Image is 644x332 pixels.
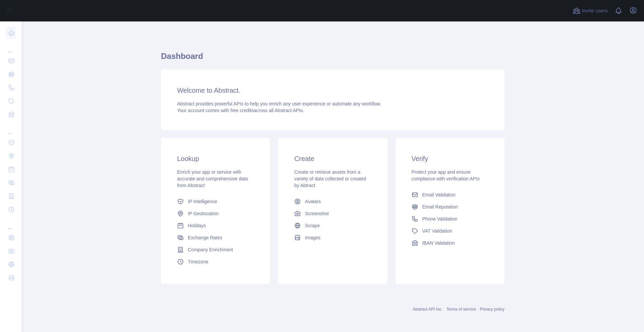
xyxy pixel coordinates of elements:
a: Scrape [291,220,374,232]
a: Phone Validation [409,213,491,225]
span: free credits [230,108,254,113]
h3: Create [294,154,371,163]
span: Timezone [188,258,208,265]
h3: Welcome to Abstract. [177,86,488,95]
a: Terms of service [446,307,476,312]
span: IP Intelligence [188,198,217,205]
a: IP Intelligence [174,195,257,207]
button: Invite users [571,5,609,16]
span: Enrich your app or service with accurate and comprehensive data from Abstract [177,169,248,188]
span: IBAN Validation [422,240,455,246]
a: Exchange Rates [174,232,257,244]
a: Timezone [174,256,257,268]
div: ... [5,40,16,54]
span: Email Reputation [422,203,458,210]
div: ... [5,217,16,230]
span: Exchange Rates [188,234,222,241]
span: Company Enrichment [188,246,233,253]
span: Avatars [305,198,321,205]
a: Email Reputation [409,201,491,213]
a: Company Enrichment [174,244,257,256]
a: Images [291,232,374,244]
h3: Lookup [177,154,254,163]
span: IP Geolocation [188,210,219,217]
div: ... [5,122,16,135]
span: Email Validation [422,191,455,198]
a: Holidays [174,220,257,232]
a: VAT Validation [409,225,491,237]
span: Protect your app and ensure compliance with verification APIs [412,169,480,181]
span: Create or retrieve assets from a variety of data collected or created by Abtract [294,169,366,188]
span: Holidays [188,222,206,229]
span: Images [305,234,320,241]
a: Privacy policy [480,307,504,312]
span: VAT Validation [422,228,452,234]
h3: Verify [412,154,488,163]
span: Your account comes with across all Abstract APIs. [177,108,304,113]
a: IBAN Validation [409,237,491,249]
a: IP Geolocation [174,207,257,220]
span: Abstract provides powerful APIs to help you enrich any user experience or automate any workflow. [177,101,381,106]
a: Abstract API Inc. [413,307,443,312]
span: Phone Validation [422,216,458,222]
a: Screenshot [291,207,374,220]
h1: Dashboard [161,51,504,67]
span: Scrape [305,222,320,229]
a: Avatars [291,195,374,207]
a: Email Validation [409,189,491,201]
span: Invite users [582,7,608,15]
span: Screenshot [305,210,329,217]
